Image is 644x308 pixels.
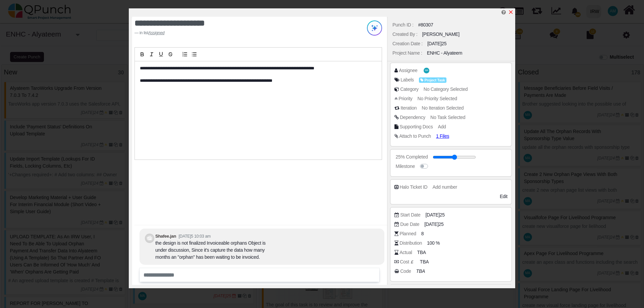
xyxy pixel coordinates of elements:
div: Assignee [399,67,417,74]
div: Due Date [400,221,419,228]
div: Distribution [399,240,422,247]
span: TBA [420,258,429,265]
i: Edit Punch [501,10,506,15]
div: Labels [400,76,414,83]
div: Punch ID : [392,21,414,28]
div: Dependency [400,114,425,121]
div: Actual [399,249,412,256]
div: Supporting Docs [399,123,433,130]
div: Project Name : [392,50,422,57]
span: 1 Files [436,133,449,139]
span: No Iteration Selected [422,105,464,111]
div: Created By : [392,31,417,38]
img: Try writing with AI [367,20,382,36]
span: [DATE]25 [425,211,444,219]
div: Iteration [400,105,417,112]
div: Code [400,268,411,275]
div: Start Date [400,211,420,219]
div: Milestone [396,163,415,170]
div: ENHC - Alyateem [427,50,463,57]
footer: in list [135,30,339,36]
div: [PERSON_NAME] [422,31,460,38]
small: [DATE]5 10:03 am [178,234,210,239]
i: TBA [416,268,425,274]
span: Project Task [419,77,446,83]
div: [DATE]25 [427,40,446,47]
b: £ [411,259,413,264]
span: No Priority Selected [418,96,457,101]
span: TBA [417,249,426,256]
div: Cost [400,258,415,265]
span: No Task Selected [430,115,465,120]
span: No Category Selected [424,86,468,92]
b: Shafee.jan [155,234,176,239]
a: x [508,9,514,15]
span: Edit [500,194,507,199]
svg: x [508,9,514,15]
span: <div><span class="badge badge-secondary" style="background-color: #73D8FF"> <i class="fa fa-tag p... [419,76,446,83]
span: 100 % [427,240,440,247]
div: Category [400,86,419,93]
div: Creation Date : [392,40,423,47]
span: Add number [432,184,457,190]
span: 8 [421,230,424,237]
div: #80307 [418,21,433,28]
u: Assigned [148,30,164,35]
span: [DATE]25 [424,221,443,228]
cite: Source Title [148,30,164,35]
div: Halo Ticket ID [399,184,427,191]
span: Add [438,124,446,129]
div: 25% Completed [396,153,428,161]
div: Priority [398,95,412,102]
span: Mahmood Ashraf [424,68,429,73]
div: the design is not finalized Invoiceable orphans Object is under discussion, Since it's capture th... [155,240,273,261]
span: MA [425,69,428,72]
div: Planned [399,230,416,237]
div: Attach to Punch [399,133,431,140]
